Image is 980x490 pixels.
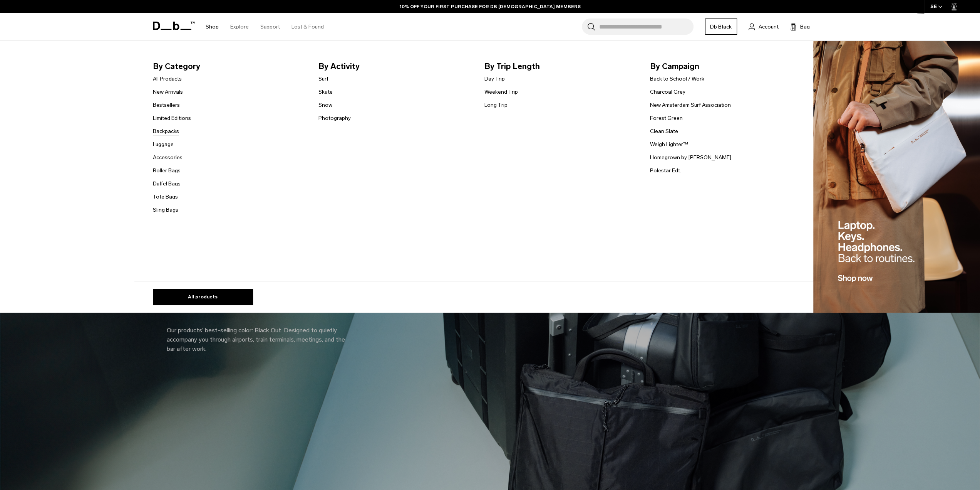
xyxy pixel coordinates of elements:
[800,23,810,31] span: Bag
[484,88,518,96] a: Weekend Trip
[650,60,804,72] span: By Campaign
[650,101,731,109] a: New Amsterdam Surf Association
[153,193,178,201] a: Tote Bags
[484,101,508,109] a: Long Trip
[318,75,328,83] a: Surf
[153,60,307,72] span: By Category
[153,140,174,148] a: Luggage
[318,60,472,72] span: By Activity
[200,13,330,40] nav: Main Navigation
[790,22,810,31] button: Bag
[230,13,249,40] a: Explore
[153,75,182,83] a: All Products
[153,167,181,175] a: Roller Bags
[650,114,683,122] a: Forest Green
[153,101,180,109] a: Bestsellers
[318,88,333,96] a: Skate
[650,167,681,175] a: Polestar Edt.
[153,153,183,162] a: Accessories
[484,60,638,72] span: By Trip Length
[650,153,731,162] a: Homegrown by [PERSON_NAME]
[705,19,737,35] a: Db Black
[400,3,581,10] a: 10% OFF YOUR FIRST PURCHASE FOR DB [DEMOGRAPHIC_DATA] MEMBERS
[291,13,324,40] a: Lost & Found
[650,75,704,83] a: Back to School / Work
[260,13,280,40] a: Support
[153,206,178,214] a: Sling Bags
[153,289,253,305] a: All products
[318,114,351,122] a: Photography
[153,180,181,188] a: Duffel Bags
[759,23,779,31] span: Account
[749,22,779,31] a: Account
[650,140,688,148] a: Weigh Lighter™
[153,88,183,96] a: New Arrivals
[650,127,678,135] a: Clean Slate
[153,114,191,122] a: Limited Editions
[484,75,505,83] a: Day Trip
[650,88,685,96] a: Charcoal Grey
[318,101,332,109] a: Snow
[206,13,219,40] a: Shop
[153,127,179,135] a: Backpacks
